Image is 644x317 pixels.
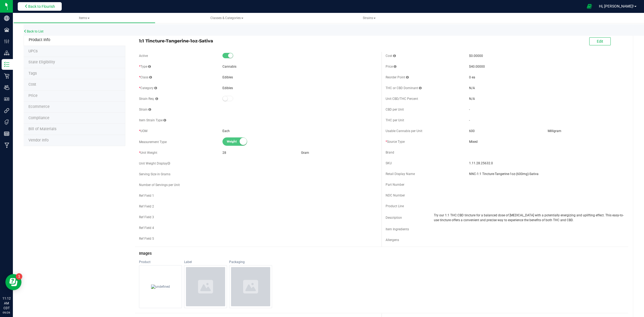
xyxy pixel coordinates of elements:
span: Active [139,54,148,58]
span: Strains [363,16,376,20]
span: $0.00000 [469,54,483,58]
button: Edit [589,37,611,45]
span: Source Type [386,140,405,144]
span: Gram [301,151,309,155]
inline-svg: Company [4,16,9,21]
span: CBD per Unit [386,108,404,111]
span: Item Strain Type [139,118,166,122]
p: 11:12 AM CDT [2,296,10,311]
i: Custom display text for unit weight (e.g., '1.25 g', '1 gram (0.035 oz)', '1 cookie (10mg THC)') [167,162,170,165]
span: Class [139,75,152,79]
span: Measurement Type [139,140,167,144]
span: Usable Cannabis per Unit [386,129,422,133]
span: Ecommerce [28,104,50,109]
span: Strain [139,108,151,111]
span: Tag [28,71,37,76]
span: 28 [222,151,226,155]
span: Mixed [469,139,624,144]
span: Cannabis [222,65,236,68]
span: Cost [386,54,396,58]
span: Ref Field 1 [139,194,154,198]
span: THC or CBD Dominant [386,86,422,90]
span: - [469,108,470,111]
span: Each [222,129,230,133]
inline-svg: Facilities [4,27,9,32]
inline-svg: Inventory [4,62,9,67]
span: Edibles [222,86,233,90]
span: Unit Weight Display [139,162,170,165]
span: Edit [597,39,603,43]
inline-svg: User Roles [4,96,9,102]
span: Open Ecommerce Menu [583,1,595,12]
span: Ref Field 4 [139,226,154,230]
span: NDC Number [386,194,405,197]
span: Edibles [222,75,233,79]
span: THC per Unit [386,118,404,122]
span: Unit Weight [139,151,157,155]
span: Ref Field 5 [139,237,154,241]
span: Milligram [548,129,561,133]
span: 0 ea [469,75,475,79]
span: Bill of Materials [28,127,56,131]
inline-svg: Retail [4,73,9,79]
span: - [469,118,470,122]
span: N/A [469,86,475,90]
span: Brand [386,151,394,154]
span: Price [28,93,38,98]
span: UOM [139,129,147,133]
span: Description [386,216,402,220]
span: Weight [227,138,251,145]
iframe: Resource center unread badge [16,273,22,280]
span: Price [386,65,396,68]
div: Product [139,260,182,264]
span: N/A [469,97,475,101]
span: SKU [386,161,392,165]
span: Ref Field 3 [139,215,154,219]
span: Cost [28,82,36,87]
span: 1:1 Tincture-Tangerine-1oz-Sativa [139,38,378,44]
inline-svg: Users [4,85,9,90]
button: Back to Flourish [18,2,62,11]
inline-svg: Configuration [4,39,9,44]
span: Tag [28,49,38,53]
img: undefined [151,285,170,289]
span: 600 [469,129,475,133]
span: Strain Req. [139,97,158,101]
span: Reorder Point [386,75,409,79]
span: NNC-1:1 Tincture-Tangerine-1oz-(600mg)-Sativa [469,172,624,176]
p: 09/26 [2,311,10,315]
span: Unit CBD/THC Percent [386,97,418,101]
h3: Images [139,252,624,256]
div: Packaging [229,260,272,264]
span: Ref Field 2 [139,205,154,208]
span: Tag [28,60,55,64]
span: Type [139,65,151,68]
span: Allergens [386,238,399,242]
span: Retail Display Name [386,172,415,176]
a: Back to List [24,30,43,33]
inline-svg: Tags [4,119,9,125]
span: Classes & Categories [210,16,243,20]
span: Item Ingredients [386,227,409,231]
span: Product Line [386,204,404,208]
span: Items [79,16,90,20]
inline-svg: Distribution [4,50,9,56]
span: Back to Flourish [28,4,55,9]
span: Vendor Info [28,138,49,143]
div: Label [184,260,227,264]
inline-svg: Reports [4,131,9,136]
span: Part Number [386,183,404,187]
span: Number of Servings per Unit [139,183,180,187]
span: Category [139,86,157,90]
iframe: Resource center [5,274,21,290]
span: Serving Size in Grams [139,172,170,176]
inline-svg: Manufacturing [4,143,9,148]
inline-svg: Integrations [4,108,9,113]
span: Try our 1:1 THC:CBD tincture for a balanced dose of [MEDICAL_DATA] with a potentially energizing ... [434,213,624,223]
span: 1.11.28.25632.0 [469,161,624,166]
span: Compliance [28,116,49,120]
span: Product Info [29,38,50,42]
span: $40.00000 [469,65,485,68]
span: Hi, [PERSON_NAME]! [599,4,634,8]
